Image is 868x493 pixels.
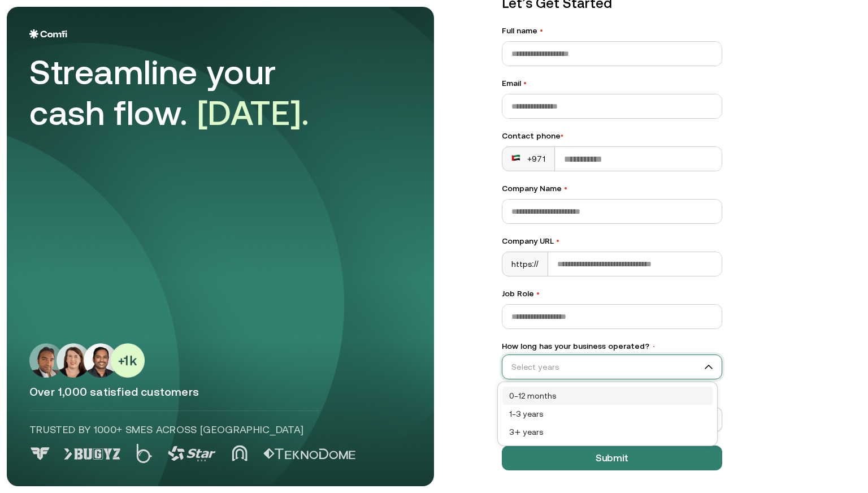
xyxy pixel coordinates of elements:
[502,183,722,194] label: Company Name
[502,405,713,423] div: 1–3 years
[502,252,548,276] div: https://
[136,444,152,463] img: Logo 2
[29,384,411,399] p: Over 1,000 satisfied customers
[29,447,51,460] img: Logo 0
[502,340,722,352] label: How long has your business operated?
[502,235,722,247] label: Company URL
[502,77,722,89] label: Email
[502,130,722,142] div: Contact phone
[502,423,713,441] div: 3+ years
[502,25,722,37] label: Full name
[564,184,567,193] span: •
[509,390,706,402] div: 0–12 months
[511,153,545,165] div: +971
[64,448,120,460] img: Logo 1
[652,343,656,351] span: •
[502,387,713,405] div: 0–12 months
[509,426,706,438] div: 3+ years
[232,445,248,461] img: Logo 4
[29,422,320,437] p: Trusted by 1000+ SMEs across [GEOGRAPHIC_DATA]
[168,446,216,461] img: Logo 3
[502,288,722,300] label: Job Role
[29,29,67,38] img: Logo
[197,93,310,132] span: [DATE].
[556,236,559,245] span: •
[29,52,346,133] div: Streamline your cash flow.
[523,79,527,88] span: •
[263,448,355,460] img: Logo 5
[536,289,540,298] span: •
[540,26,543,35] span: •
[502,446,722,470] button: Submit
[561,131,563,140] span: •
[509,408,706,420] div: 1–3 years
